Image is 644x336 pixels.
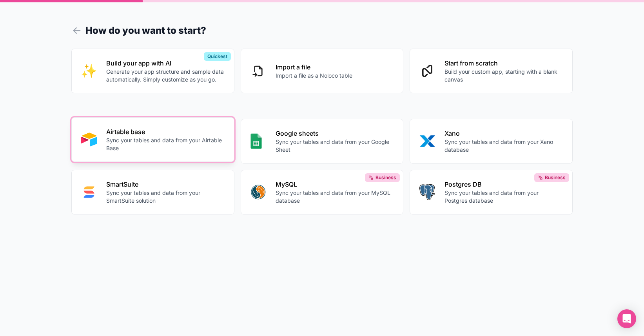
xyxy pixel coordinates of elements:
p: Sync your tables and data from your MySQL database [276,189,394,205]
img: POSTGRES [419,184,435,200]
p: SmartSuite [106,180,225,189]
button: INTERNAL_WITH_AIBuild your app with AIGenerate your app structure and sample data automatically. ... [71,49,234,93]
button: GOOGLE_SHEETSGoogle sheetsSync your tables and data from your Google Sheet [241,119,404,163]
span: Business [545,174,566,181]
img: INTERNAL_WITH_AI [81,63,97,79]
p: Sync your tables and data from your Airtable Base [106,136,225,152]
p: Xano [444,129,563,138]
img: GOOGLE_SHEETS [250,133,262,149]
img: AIRTABLE [81,132,97,147]
p: Build your custom app, starting with a blank canvas [444,68,563,84]
p: Google sheets [276,129,394,138]
p: Sync your tables and data from your Xano database [444,138,563,154]
p: MySQL [276,180,394,189]
p: Sync your tables and data from your Google Sheet [276,138,394,154]
p: Generate your app structure and sample data automatically. Simply customize as you go. [106,68,225,84]
img: MYSQL [250,184,266,200]
button: POSTGRESPostgres DBSync your tables and data from your Postgres databaseBusiness [410,170,573,214]
span: Business [376,174,396,181]
button: Import a fileImport a file as a Noloco table [241,49,404,93]
p: Sync your tables and data from your Postgres database [444,189,563,205]
p: Import a file [276,62,352,72]
p: Start from scratch [444,58,563,68]
p: Sync your tables and data from your SmartSuite solution [106,189,225,205]
p: Postgres DB [444,180,563,189]
button: XANOXanoSync your tables and data from your Xano database [410,119,573,163]
div: Open Intercom Messenger [617,309,636,328]
img: SMART_SUITE [81,184,97,200]
img: XANO [419,133,435,149]
button: SMART_SUITESmartSuiteSync your tables and data from your SmartSuite solution [71,170,234,214]
button: AIRTABLEAirtable baseSync your tables and data from your Airtable Base [71,117,234,162]
p: Build your app with AI [106,58,225,68]
div: Quickest [204,52,231,61]
button: Start from scratchBuild your custom app, starting with a blank canvas [410,49,573,93]
h1: How do you want to start? [71,24,573,38]
button: MYSQLMySQLSync your tables and data from your MySQL databaseBusiness [241,170,404,214]
p: Import a file as a Noloco table [276,72,352,80]
p: Airtable base [106,127,225,136]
